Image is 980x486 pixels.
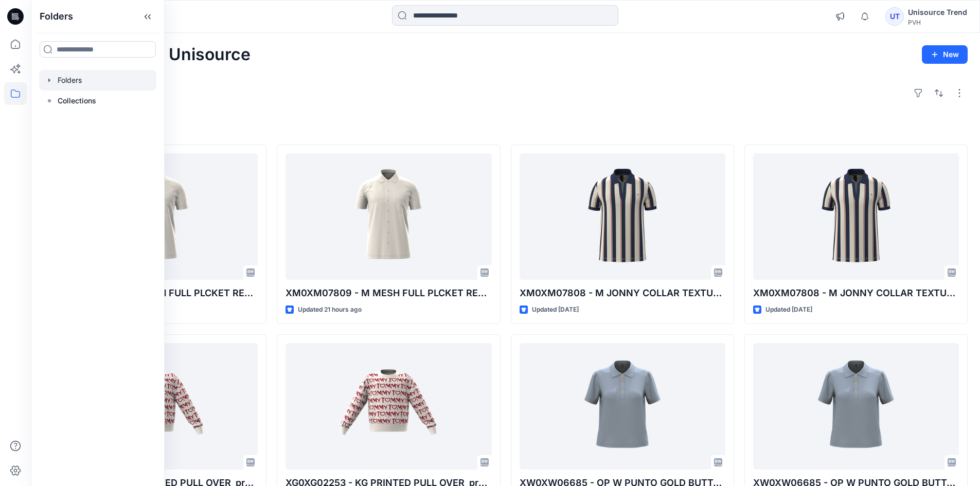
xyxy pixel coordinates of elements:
p: XM0XM07808 - M JONNY COLLAR TEXTURE POLO STRP_fit [520,286,725,300]
a: XM0XM07808 - M JONNY COLLAR TEXTURE POLO STRP_fit [520,153,725,280]
p: Collections [58,95,96,107]
p: XM0XM07809 - M MESH FULL PLCKET REG POLO_fit [286,286,491,300]
p: Updated [DATE] [765,304,812,315]
a: XM0XM07809 - M MESH FULL PLCKET REG POLO_fit [286,153,491,280]
p: Updated 21 hours ago [298,304,362,315]
a: XW0XW06685 - OP W PUNTO GOLD BUTTON POLO_3D Fit 1 [753,343,959,470]
div: Unisource Trend [908,6,967,19]
a: XM0XM07808 - M JONNY COLLAR TEXTURE POLO STRP_fit [753,153,959,280]
a: XG0XG02253 - KG PRINTED PULL OVER_proto [286,343,491,470]
button: New [922,45,968,64]
h4: Styles [43,122,968,134]
div: UT [885,7,904,26]
p: XM0XM07808 - M JONNY COLLAR TEXTURE POLO STRP_fit [753,286,959,300]
p: Updated [DATE] [532,304,579,315]
a: XW0XW06685 - OP W PUNTO GOLD BUTTON POLO_3D Fit 1 [520,343,725,470]
div: PVH [908,19,967,26]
